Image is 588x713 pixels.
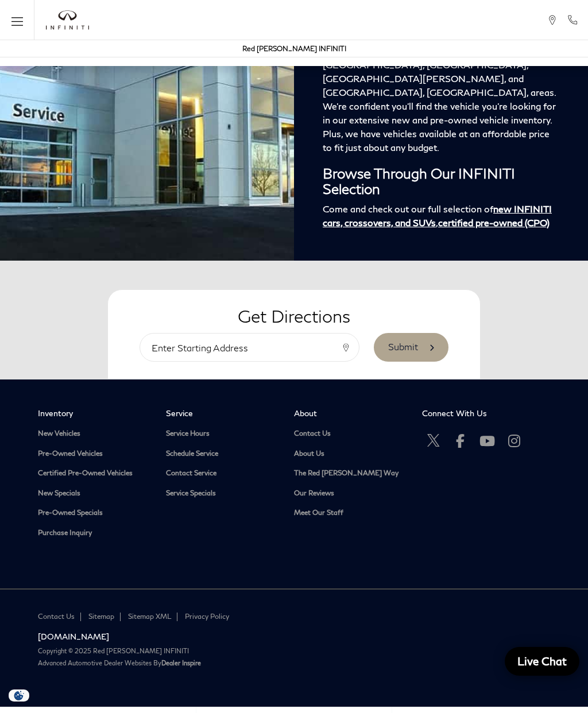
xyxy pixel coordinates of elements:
a: Service Specials [166,489,277,498]
a: New Specials [38,489,149,498]
a: Sitemap XML [128,612,171,621]
a: Pre-Owned Specials [38,509,149,517]
a: infiniti [46,10,89,30]
a: Meet Our Staff [294,509,405,517]
a: Privacy Policy [185,612,229,621]
a: Service Hours [166,429,277,438]
a: The Red [PERSON_NAME] Way [294,469,405,478]
a: [DOMAIN_NAME] [38,631,550,641]
a: Sitemap [88,612,114,621]
p: The entire team at would like to welcome you to our INFINITI dealership, serving the [US_STATE][G... [323,17,559,154]
a: Open Youtube-play in a new window [476,429,499,452]
a: Open Twitter in a new window [422,429,445,452]
a: Certified Pre-Owned Vehicles [38,469,149,478]
input: Enter in a starting address, city, zip code or state [140,333,359,362]
section: Click to Open Cookie Consent Modal [6,689,32,702]
a: Pre-Owned Vehicles [38,449,149,458]
img: Opt-Out Icon [6,689,32,702]
a: New Vehicles [38,429,149,438]
button: Submit [374,333,448,362]
div: Copyright © 2025 Red [PERSON_NAME] INFINITI [38,647,550,654]
a: Schedule Service [166,449,277,458]
span: Live Chat [512,654,572,668]
div: Advanced Automotive Dealer Websites by [38,659,550,666]
a: Red [PERSON_NAME] INFINITI [242,44,346,53]
a: Purchase Inquiry [38,529,149,537]
a: Dealer Inspire [161,659,201,666]
span: Service [166,408,277,418]
a: Contact Us [294,429,405,438]
a: pre-owned model [478,231,554,242]
a: Open Facebook in a new window [449,429,472,452]
strong: Browse Through Our INFINITI Selection [323,165,515,196]
span: Connect With Us [422,408,533,418]
a: Contact Us [38,612,75,621]
a: Contact Service [166,469,277,478]
a: Live Chat [505,647,579,676]
img: INFINITI [46,10,89,30]
span: About [294,408,405,418]
span: Inventory [38,408,149,418]
form: Get directions to Red Noland INFINITI [125,333,463,362]
a: About Us [294,449,405,458]
p: Come and check out our full selection of , , or a reliable . No matter which vehicle you choose, ... [323,202,559,285]
h2: Get Directions [125,307,463,324]
a: Open Instagram in a new window [503,429,526,452]
a: Our Reviews [294,489,405,498]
